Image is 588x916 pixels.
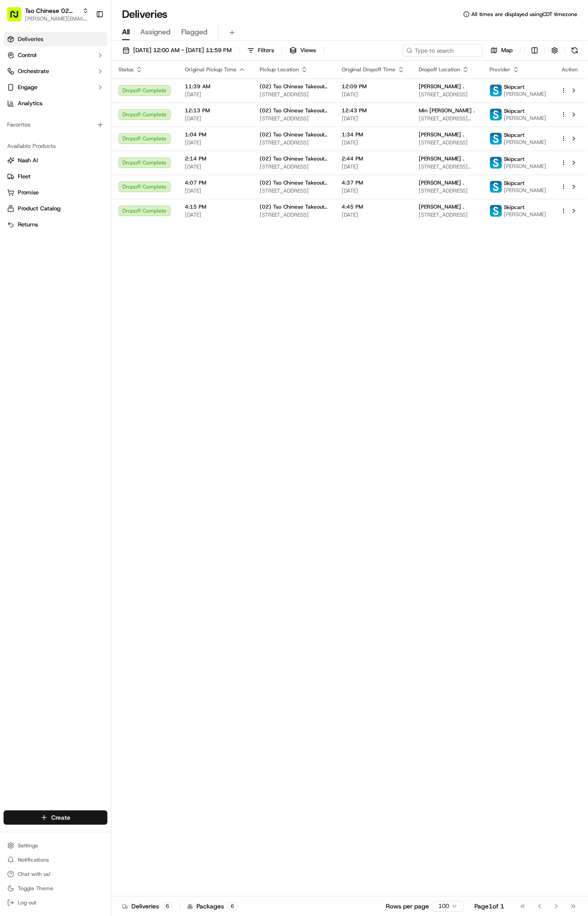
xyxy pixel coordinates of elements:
div: 💻 [75,200,82,207]
img: profile_skipcart_partner.png [490,109,502,120]
button: Returns [4,218,107,232]
button: Notifications [4,854,107,866]
span: [DATE] [342,211,404,218]
span: [PERSON_NAME] (Store Manager) [28,162,117,169]
span: 1:34 PM [342,131,404,138]
span: [STREET_ADDRESS] [419,91,475,98]
span: [STREET_ADDRESS] [260,91,327,98]
span: Nash AI [18,156,38,164]
span: [STREET_ADDRESS] [419,139,475,146]
span: [DATE] [342,139,404,146]
span: • [119,162,122,169]
span: Flagged [181,27,208,37]
button: Chat with us! [4,868,107,880]
span: [DATE] [342,115,404,122]
span: (02) Tso Chinese Takeout & Delivery [GEOGRAPHIC_DATA] [260,203,327,210]
input: Type to search [403,44,483,57]
span: Create [51,813,70,822]
span: Provider [490,66,510,73]
span: 11:39 AM [185,83,245,90]
button: Start new chat [151,88,162,99]
div: We're available if you need us! [40,94,122,101]
button: Create [4,810,107,825]
a: Powered byPylon [63,221,108,228]
button: See all [138,114,162,125]
span: [PERSON_NAME] [504,90,546,98]
button: Refresh [568,44,581,57]
span: 12:43 PM [342,107,404,114]
span: Orchestrate [18,67,49,75]
span: [PERSON_NAME][EMAIL_ADDRESS][DOMAIN_NAME] [25,15,89,22]
a: Analytics [4,96,107,111]
span: Returns [18,221,38,229]
span: [DATE] [185,211,245,218]
input: Got a question? Start typing here... [23,58,160,67]
span: All times are displayed using CDT timezone [471,11,577,18]
span: API Documentation [84,199,143,208]
span: Control [18,51,37,59]
span: [PERSON_NAME] [504,211,546,218]
span: [PERSON_NAME] [28,138,72,145]
span: [PERSON_NAME] . [419,179,464,186]
span: [DATE] [342,91,404,98]
img: Antonia (Store Manager) [9,154,23,168]
div: Action [560,66,579,73]
button: Filters [243,44,278,57]
button: Promise [4,185,107,200]
span: Analytics [18,99,42,107]
button: Orchestrate [4,64,107,78]
span: [DATE] [185,163,245,170]
span: 1:04 PM [185,131,245,138]
span: Deliveries [18,35,43,43]
span: [DATE] [185,91,245,98]
span: Knowledge Base [18,199,68,208]
span: [PERSON_NAME] [504,187,546,194]
span: 2:44 PM [342,155,404,162]
span: [PERSON_NAME] . [419,155,464,162]
span: [DATE] [79,138,97,145]
span: 2:14 PM [185,155,245,162]
button: Views [286,44,320,57]
span: Skipcart [504,131,524,139]
p: Welcome 👋 [9,36,162,50]
button: Tso Chinese 02 Arbor [25,6,79,15]
button: Nash AI [4,153,107,168]
span: [PERSON_NAME] . [419,203,464,210]
div: 6 [163,902,172,910]
span: 4:07 PM [185,179,245,186]
span: Original Dropoff Time [342,66,396,73]
span: Assigned [140,27,171,37]
span: Pylon [89,221,108,228]
span: [STREET_ADDRESS] [260,187,327,194]
span: Status [118,66,134,73]
button: Toggle Theme [4,882,107,895]
p: Rows per page [386,902,429,911]
button: Product Catalog [4,201,107,216]
button: Settings [4,839,107,852]
span: 4:37 PM [342,179,404,186]
button: Control [4,48,107,62]
span: [PERSON_NAME] [504,163,546,170]
span: 12:13 PM [185,107,245,114]
span: Skipcart [504,204,524,211]
span: [STREET_ADDRESS] [260,115,327,122]
a: Fleet [7,173,104,181]
div: 📗 [9,200,16,207]
h1: Deliveries [122,7,167,21]
span: [STREET_ADDRESS][PERSON_NAME] [419,163,475,170]
div: Packages [187,902,237,911]
span: Dropoff Location [419,66,460,73]
span: • [74,138,77,145]
span: Promise [18,189,39,197]
span: Map [501,46,513,54]
span: [STREET_ADDRESS][PERSON_NAME] [419,115,475,122]
span: [STREET_ADDRESS] [260,163,327,170]
span: Filters [258,46,274,54]
span: 4:15 PM [185,203,245,210]
span: (02) Tso Chinese Takeout & Delivery [GEOGRAPHIC_DATA] [260,179,327,186]
button: Log out [4,896,107,909]
span: 4:45 PM [342,203,404,210]
span: Skipcart [504,107,524,115]
span: [PERSON_NAME] . [419,83,464,90]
